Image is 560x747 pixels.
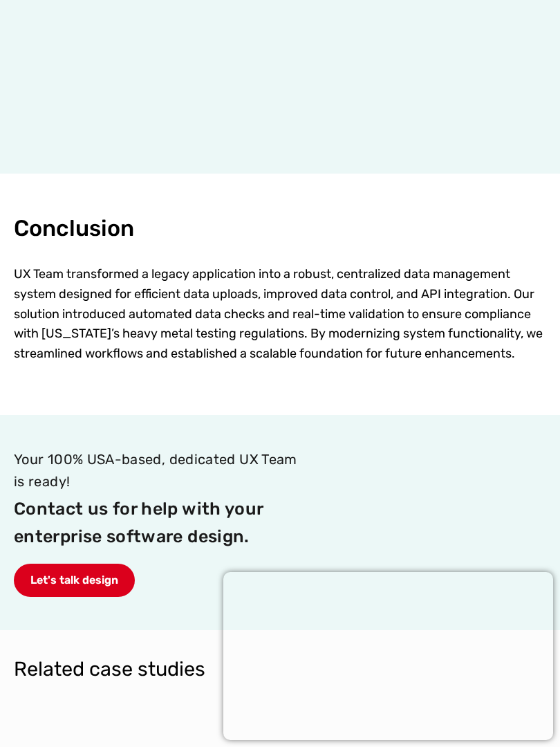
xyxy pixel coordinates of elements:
[14,564,135,597] span: Let's talk design
[14,215,546,242] h2: Conclusion
[14,658,546,681] h3: Related case studies
[14,448,302,492] div: Your 100% USA-based, dedicated UX Team is ready!
[17,192,527,205] span: Subscribe to UX Team newsletter.
[223,572,553,740] iframe: Popup CTA
[14,495,302,551] p: Contact us for help with your enterprise software design.
[3,194,12,203] input: Subscribe to UX Team newsletter.
[266,1,315,12] span: Last Name
[14,264,546,364] p: UX Team transformed a legacy application into a robust, centralized data management system design...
